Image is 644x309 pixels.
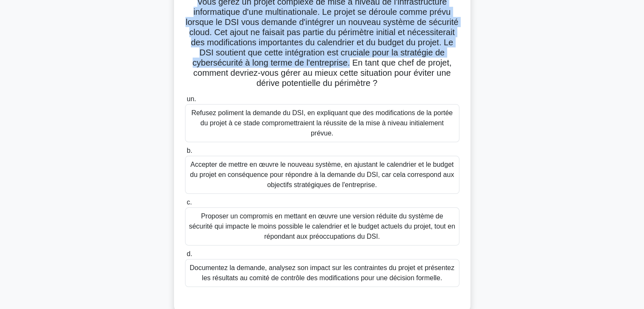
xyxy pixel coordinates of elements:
[187,147,192,154] font: b.
[189,212,455,240] font: Proposer un compromis en mettant en œuvre une version réduite du système de sécurité qui impacte ...
[191,109,453,137] font: Refusez poliment la demande du DSI, en expliquant que des modifications de la portée du projet à ...
[187,250,192,257] font: d.
[190,161,454,188] font: Accepter de mettre en œuvre le nouveau système, en ajustant le calendrier et le budget du projet ...
[187,95,196,102] font: un.
[187,199,192,206] font: c.
[190,264,454,281] font: Documentez la demande, analysez son impact sur les contraintes du projet et présentez les résulta...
